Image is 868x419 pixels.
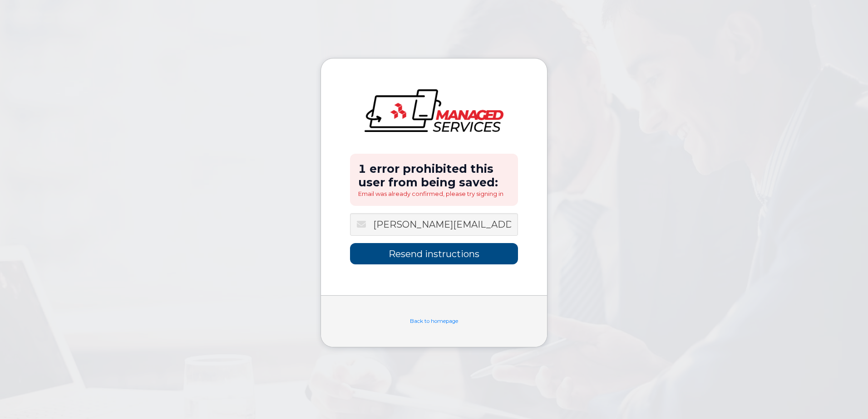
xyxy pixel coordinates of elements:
[358,190,510,198] li: Email was already confirmed, please try signing in
[365,89,503,132] img: logo-large.png
[410,318,458,324] a: Back to homepage
[358,162,510,190] h2: 1 error prohibited this user from being saved:
[350,243,518,264] input: Resend instructions
[350,213,518,236] input: Email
